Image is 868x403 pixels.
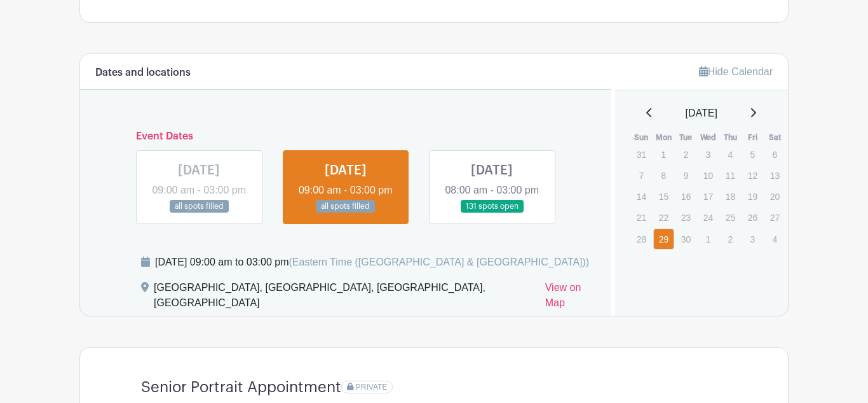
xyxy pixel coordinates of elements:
[697,131,719,144] th: Wed
[675,208,696,227] p: 23
[631,187,652,206] p: 14
[154,280,535,316] div: [GEOGRAPHIC_DATA], [GEOGRAPHIC_DATA], [GEOGRAPHIC_DATA], [GEOGRAPHIC_DATA]
[720,229,741,249] p: 2
[764,229,785,249] p: 4
[742,131,764,144] th: Fri
[631,229,652,249] p: 28
[675,229,696,249] p: 30
[698,187,719,206] p: 17
[631,166,652,185] p: 7
[720,208,741,227] p: 25
[653,166,674,185] p: 8
[653,131,675,144] th: Mon
[653,187,674,206] p: 15
[675,187,696,206] p: 16
[698,208,719,227] p: 24
[630,131,653,144] th: Sun
[356,383,388,392] span: PRIVATE
[675,131,697,144] th: Tue
[698,145,719,164] p: 3
[675,166,696,185] p: 9
[545,280,596,316] a: View on Map
[653,208,674,227] p: 22
[653,145,674,164] p: 1
[764,145,785,164] p: 6
[742,166,763,185] p: 12
[631,208,652,227] p: 21
[764,131,786,144] th: Sat
[675,145,696,164] p: 2
[95,67,191,79] h6: Dates and locations
[742,187,763,206] p: 19
[141,378,341,397] h4: Senior Portrait Appointment
[686,106,717,121] span: [DATE]
[631,145,652,164] p: 31
[699,66,773,77] a: Hide Calendar
[698,229,719,249] p: 1
[653,229,674,250] a: 29
[719,131,742,144] th: Thu
[742,208,763,227] p: 26
[764,166,785,185] p: 13
[155,255,589,270] div: [DATE] 09:00 am to 03:00 pm
[720,187,741,206] p: 18
[742,229,763,249] p: 3
[764,208,785,227] p: 27
[698,166,719,185] p: 10
[764,187,785,206] p: 20
[288,257,589,267] span: (Eastern Time ([GEOGRAPHIC_DATA] & [GEOGRAPHIC_DATA]))
[720,166,741,185] p: 11
[742,145,763,164] p: 5
[126,131,566,143] h6: Event Dates
[720,145,741,164] p: 4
